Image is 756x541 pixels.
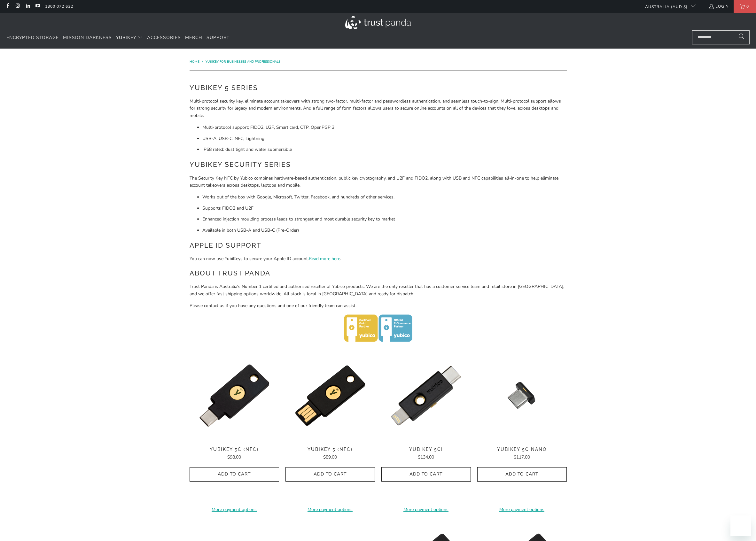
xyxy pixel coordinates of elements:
[202,227,567,234] li: Available in both USB-A and USB-C (Pre-Order)
[692,30,750,44] input: Search...
[190,59,199,64] span: Home
[35,4,40,9] a: Trust Panda Australia on YouTube
[147,35,181,41] span: Accessories
[323,454,337,460] span: $89.00
[147,30,181,45] a: Accessories
[196,472,272,477] span: Add to Cart
[514,454,530,460] span: $117.00
[190,255,567,262] p: You can now use YubiKeys to secure your Apple ID account. .
[477,447,567,452] span: YubiKey 5C Nano
[345,16,411,29] img: Trust Panda Australia
[190,59,200,64] a: Home
[285,351,375,440] img: YubiKey 5 (NFC) - Trust Panda
[484,472,560,477] span: Add to Cart
[477,447,567,461] a: YubiKey 5C Nano $117.00
[190,159,567,170] h2: YubiKey Security Series
[185,35,202,41] span: Merch
[708,3,729,10] a: Login
[190,240,567,251] h2: Apple ID Support
[381,467,471,482] button: Add to Cart
[190,83,567,93] h2: YubiKey 5 Series
[285,447,375,452] span: YubiKey 5 (NFC)
[190,447,279,452] span: YubiKey 5C (NFC)
[381,447,471,452] span: YubiKey 5Ci
[207,30,230,45] a: Support
[285,447,375,461] a: YubiKey 5 (NFC) $89.00
[206,59,280,64] a: YubiKey for Businesses and Professionals
[285,506,375,513] a: More payment options
[227,454,241,460] span: $98.00
[190,268,567,278] h2: About Trust Panda
[207,35,230,41] span: Support
[202,194,567,201] li: Works out of the box with Google, Microsoft, Twitter, Facebook, and hundreds of other services.
[202,59,203,64] span: /
[477,467,567,482] button: Add to Cart
[734,30,750,44] button: Search
[730,515,751,536] iframe: Button to launch messaging window
[202,205,567,212] li: Supports FIDO2 and U2F
[202,124,567,131] li: Multi-protocol support; FIDO2, U2F, Smart card, OTP, OpenPGP 3
[116,35,136,41] span: YubiKey
[15,4,20,9] a: Trust Panda Australia on Instagram
[309,256,340,262] a: Read more here
[63,30,112,45] a: Mission Darkness
[418,454,434,460] span: $134.00
[381,351,471,440] img: YubiKey 5Ci - Trust Panda
[477,351,567,440] a: YubiKey 5C Nano - Trust Panda YubiKey 5C Nano - Trust Panda
[190,351,279,440] a: YubiKey 5C (NFC) - Trust Panda YubiKey 5C (NFC) - Trust Panda
[185,30,202,45] a: Merch
[116,30,143,45] summary: YubiKey
[25,4,30,9] a: Trust Panda Australia on LinkedIn
[6,30,230,45] nav: Translation missing: en.navigation.header.main_nav
[190,175,567,189] p: The Security Key NFC by Yubico combines hardware-based authentication, public key cryptography, a...
[381,351,471,440] a: YubiKey 5Ci - Trust Panda YubiKey 5Ci - Trust Panda
[285,351,375,440] a: YubiKey 5 (NFC) - Trust Panda YubiKey 5 (NFC) - Trust Panda
[190,447,279,461] a: YubiKey 5C (NFC) $98.00
[190,98,567,119] p: Multi-protocol security key, eliminate account takeovers with strong two-factor, multi-factor and...
[5,4,10,9] a: Trust Panda Australia on Facebook
[202,216,567,223] li: Enhanced injection moulding process leads to strongest and most durable security key to market
[285,467,375,482] button: Add to Cart
[63,35,112,41] span: Mission Darkness
[381,447,471,461] a: YubiKey 5Ci $134.00
[6,30,59,45] a: Encrypted Storage
[190,283,567,298] p: Trust Panda is Australia's Number 1 certified and authorised reseller of Yubico products. We are ...
[190,467,279,482] button: Add to Cart
[190,506,279,513] a: More payment options
[45,3,73,10] a: 1300 072 632
[202,135,567,142] li: USB-A, USB-C, NFC, Lightning
[381,506,471,513] a: More payment options
[292,472,368,477] span: Add to Cart
[477,351,567,440] img: YubiKey 5C Nano - Trust Panda
[6,35,59,41] span: Encrypted Storage
[388,472,464,477] span: Add to Cart
[190,351,279,440] img: YubiKey 5C (NFC) - Trust Panda
[190,302,567,309] p: Please contact us if you have any questions and one of our friendly team can assist.
[477,506,567,513] a: More payment options
[202,146,567,153] li: IP68 rated: dust tight and water submersible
